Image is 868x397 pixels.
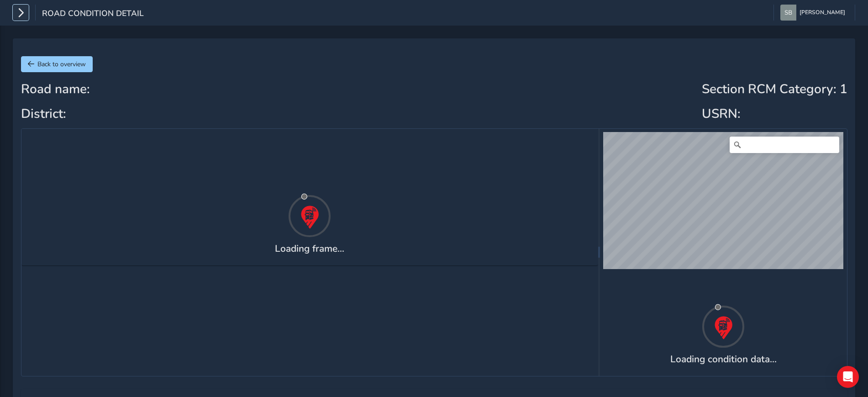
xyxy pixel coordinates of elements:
[21,82,90,97] h2: Road name:
[37,60,86,69] span: Back to overview
[730,137,839,153] input: Search
[21,106,90,122] h2: District:
[603,132,843,269] canvas: Map
[42,8,144,21] span: Road Condition Detail
[702,106,847,122] h2: USRN:
[670,354,777,365] h4: Loading condition data...
[275,243,344,254] h4: Loading frame...
[21,56,93,72] button: Back to overview
[780,5,796,21] img: diamond-layout
[800,5,845,21] span: [PERSON_NAME]
[702,82,847,97] h2: Section RCM Category : 1
[780,5,848,21] button: [PERSON_NAME]
[837,366,859,388] div: Open Intercom Messenger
